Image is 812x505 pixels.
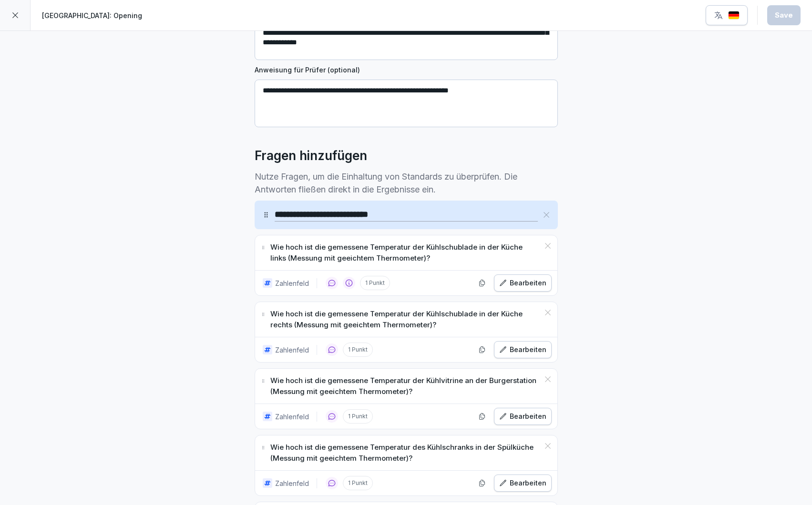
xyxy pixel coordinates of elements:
[275,412,309,422] p: Zahlenfeld
[494,408,552,425] button: Bearbeiten
[494,274,552,292] button: Bearbeiten
[728,11,740,20] img: de.svg
[494,341,552,358] button: Bearbeiten
[343,343,373,357] p: 1 Punkt
[270,242,539,263] p: Wie hoch ist die gemessene Temperatur der Kühlschublade in der Küche links (Messung mit geeichtem...
[499,278,546,288] div: Bearbeiten
[275,345,309,355] p: Zahlenfeld
[270,442,539,464] p: Wie hoch ist die gemessene Temperatur des Kühlschranks in der Spülküche (Messung mit geeichtem Th...
[255,65,558,75] label: Anweisung für Prüfer (optional)
[499,478,546,488] div: Bearbeiten
[775,10,793,20] div: Save
[275,278,309,288] p: Zahlenfeld
[767,5,801,25] button: Save
[499,411,546,422] div: Bearbeiten
[255,170,558,196] p: Nutze Fragen, um die Einhaltung von Standards zu überprüfen. Die Antworten fließen direkt in die ...
[42,10,142,20] p: [GEOGRAPHIC_DATA]: Opening
[275,478,309,488] p: Zahlenfeld
[270,375,539,397] p: Wie hoch ist die gemessene Temperatur der Kühlvitrine an der Burgerstation (Messung mit geeichtem...
[343,476,373,490] p: 1 Punkt
[270,309,539,330] p: Wie hoch ist die gemessene Temperatur der Kühlschublade in der Küche rechts (Messung mit geeichte...
[499,344,546,355] div: Bearbeiten
[494,475,552,492] button: Bearbeiten
[255,146,367,165] h2: Fragen hinzufügen
[343,409,373,424] p: 1 Punkt
[360,276,390,290] p: 1 Punkt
